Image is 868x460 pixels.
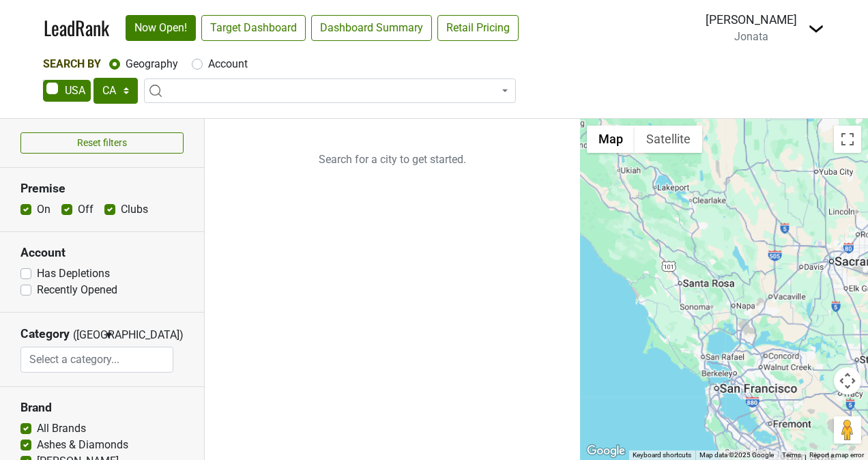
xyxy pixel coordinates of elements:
[126,15,196,41] a: Now Open!
[583,442,628,460] img: Google
[37,437,128,453] label: Ashes & Diamonds
[834,367,861,394] button: Map camera controls
[44,14,109,42] a: LeadRank
[20,132,184,154] button: Reset filters
[437,15,519,41] a: Retail Pricing
[834,416,861,444] button: Drag Pegman onto the map to open Street View
[20,327,70,341] h3: Category
[121,201,148,218] label: Clubs
[635,126,702,153] button: Show satellite imagery
[782,451,801,459] a: Terms (opens in new tab)
[311,15,432,41] a: Dashboard Summary
[20,401,184,415] h3: Brand
[706,11,797,29] div: [PERSON_NAME]
[37,265,110,282] label: Has Depletions
[126,56,178,72] label: Geography
[699,451,774,459] span: Map data ©2025 Google
[734,30,768,43] span: Jonata
[73,327,100,347] span: ([GEOGRAPHIC_DATA])
[37,201,50,218] label: On
[808,20,824,37] img: Dropdown Menu
[205,119,580,201] p: Search for a city to get started.
[43,57,101,70] span: Search By
[208,56,248,72] label: Account
[809,451,864,459] a: Report a map error
[583,442,628,460] a: Open this area in Google Maps (opens a new window)
[37,420,86,437] label: All Brands
[587,126,635,153] button: Show street map
[20,246,184,260] h3: Account
[633,450,691,460] button: Keyboard shortcuts
[20,182,184,196] h3: Premise
[834,126,861,153] button: Toggle fullscreen view
[37,282,117,298] label: Recently Opened
[201,15,306,41] a: Target Dashboard
[78,201,93,218] label: Off
[104,329,114,341] span: ▼
[21,347,173,373] input: Select a category...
